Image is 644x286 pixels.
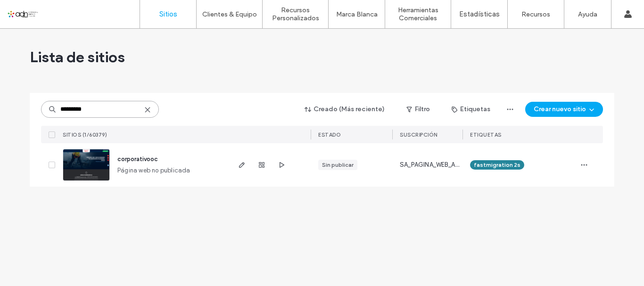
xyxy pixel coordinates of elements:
label: Marca Blanca [336,10,378,18]
span: ETIQUETAS [470,131,502,138]
label: Estadísticas [459,10,500,18]
label: Herramientas Comerciales [385,6,451,22]
span: fastmigration 2s [474,161,520,169]
span: SA_PAGINA_WEB_ADN [400,160,462,170]
span: Página web no publicada [117,166,190,175]
div: Sin publicar [322,161,354,169]
label: Sitios [159,10,177,18]
a: corporativooc [117,155,158,163]
label: Recursos Personalizados [263,6,328,22]
label: Ayuda [578,10,597,18]
span: Ayuda [20,7,46,15]
span: SITIOS (1/60379) [63,131,107,138]
button: Etiquetas [443,102,499,117]
button: Crear nuevo sitio [525,102,603,117]
label: Recursos [521,10,550,18]
button: Filtro [397,102,439,117]
span: Lista de sitios [30,48,125,66]
button: Creado (Más reciente) [297,102,393,117]
span: ESTADO [318,131,341,138]
label: Clientes & Equipo [202,10,257,18]
span: Suscripción [400,131,438,138]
